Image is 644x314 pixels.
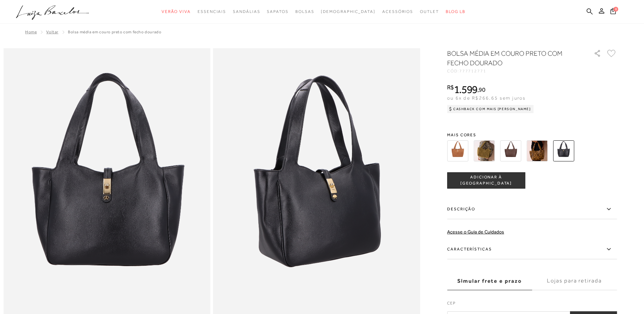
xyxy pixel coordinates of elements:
a: noSubCategoriesText [198,5,226,18]
a: noSubCategoriesText [420,5,439,18]
a: Home [25,30,37,34]
button: 0 [608,7,618,17]
label: Lojas para retirada [532,272,617,290]
span: BOLSA MÉDIA EM COURO PRETO COM FECHO DOURADO [68,30,161,34]
span: Acessórios [382,9,413,14]
a: noSubCategoriesText [162,5,191,18]
span: 0 [613,7,618,12]
label: Simular frete e prazo [447,272,532,290]
h1: BOLSA MÉDIA EM COURO PRETO COM FECHO DOURADO [447,49,574,68]
span: 90 [479,86,485,93]
a: noSubCategoriesText [233,5,260,18]
span: Sapatos [267,9,288,14]
span: [DEMOGRAPHIC_DATA] [321,9,375,14]
img: BOLSA MÉDIA EM CAMURÇA CARAMELO COM FECHO DOURADO [447,140,468,161]
span: 1.599 [454,83,478,95]
img: BOLSA MÉDIA EM COURO PRETO COM FECHO DOURADO [553,140,574,161]
div: CÓD: [447,69,583,73]
span: 777712771 [459,69,486,73]
a: Voltar [46,30,58,34]
span: Outlet [420,9,439,14]
a: noSubCategoriesText [321,5,375,18]
a: noSubCategoriesText [295,5,314,18]
label: Características [447,240,617,259]
img: BOLSA MÉDIA EM CAMURÇA VERDE ASPARGO COM FECHO DOURADO [474,140,495,161]
label: Descrição [447,199,617,219]
a: Acesse o Guia de Cuidados [447,229,504,234]
div: Cashback com Mais [PERSON_NAME] [447,105,534,113]
span: Verão Viva [162,9,191,14]
span: Essenciais [198,9,226,14]
img: BOLSA MÉDIA EM COURO ONÇA COM FECHO DOURADO [527,140,548,161]
span: Mais cores [447,133,617,137]
i: R$ [447,84,454,90]
a: noSubCategoriesText [267,5,288,18]
label: CEP [447,300,617,310]
span: Bolsas [295,9,314,14]
a: noSubCategoriesText [382,5,413,18]
a: BLOG LB [446,5,465,18]
span: ou 6x de R$266,65 sem juros [447,95,526,101]
span: Sandálias [233,9,260,14]
i: , [477,87,485,93]
span: BLOG LB [446,9,465,14]
span: ADICIONAR À [GEOGRAPHIC_DATA] [447,174,525,186]
button: ADICIONAR À [GEOGRAPHIC_DATA] [447,172,525,189]
img: BOLSA MÉDIA EM COURO CAFÉ COM FECHO DOURADO [500,140,521,161]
